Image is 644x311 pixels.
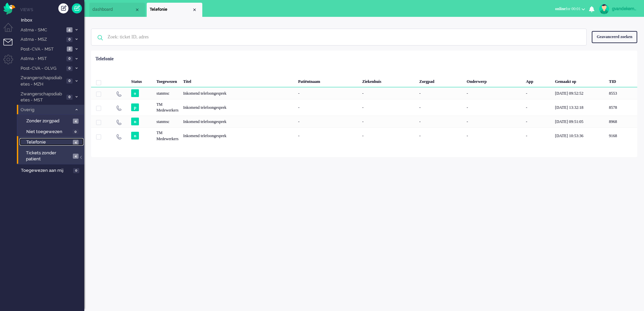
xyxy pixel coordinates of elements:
[73,140,79,145] span: 4
[73,119,79,124] span: 4
[607,99,637,116] div: 8578
[20,91,64,103] span: Zwangerschapsdiabetes - MST
[131,103,139,111] span: p
[360,74,417,87] div: Ziekenhuis
[147,3,202,17] li: View
[66,27,72,32] span: 4
[524,74,553,87] div: App
[607,127,637,144] div: 9168
[73,168,79,173] span: 0
[154,127,181,144] div: TM Medewerkers
[20,128,84,135] a: Niet toegewezen 0
[20,7,84,12] li: Views
[360,127,417,144] div: -
[524,99,553,116] div: -
[417,74,464,87] div: Zorgpad
[116,105,122,111] img: ic_telephone_grey.svg
[21,17,84,24] span: Inbox
[296,127,360,144] div: -
[3,39,19,54] li: Tickets menu
[91,29,109,46] img: ic-search-icon.svg
[135,7,140,12] div: Close tab
[89,3,145,17] li: Dashboard
[296,74,360,87] div: Patiëntnaam
[20,46,65,53] span: Post-CVA - MST
[20,56,64,62] span: Astma - MST
[20,107,72,113] span: Overig
[116,119,122,125] img: ic_telephone_grey.svg
[66,37,72,42] span: 0
[92,7,135,12] span: dashboard
[181,116,296,127] div: Inkomend telefoongesprek
[154,99,181,116] div: TM Medewerkers
[464,99,524,116] div: -
[131,89,139,97] span: o
[464,74,524,87] div: Onderwerp
[360,87,417,99] div: -
[91,116,637,127] div: 8968
[154,116,181,127] div: stanmsc
[131,118,139,125] span: n
[26,129,71,135] span: Niet toegewezen
[192,7,197,12] div: Close tab
[598,4,637,14] a: gvandekempe
[296,116,360,127] div: -
[91,87,637,99] div: 8553
[3,23,19,38] li: Dashboard menu
[3,55,19,70] li: Admin menu
[21,167,71,174] span: Toegewezen aan mij
[360,99,417,116] div: -
[66,56,72,61] span: 0
[95,56,114,62] div: Telefonie
[26,118,71,124] span: Zonder zorgpad
[66,95,72,100] span: 0
[464,127,524,144] div: -
[553,116,607,127] div: [DATE] 09:51:05
[20,36,64,43] span: Astma - MSZ
[417,116,464,127] div: -
[20,75,64,87] span: Zwangerschapsdiabetes - MZH
[524,87,553,99] div: -
[116,134,122,139] img: ic_telephone_grey.svg
[555,6,565,11] span: online
[181,74,296,87] div: Titel
[58,3,68,13] div: Creëer ticket
[551,2,589,17] li: onlinefor 00:01
[20,65,64,72] span: Post-CVA - OLVG
[296,99,360,116] div: -
[26,150,71,162] span: Tickets zonder patient
[3,3,15,14] img: flow_omnibird.svg
[72,3,82,13] a: Quick Ticket
[131,132,139,139] span: n
[20,138,84,146] a: Telefonie 4
[607,74,637,87] div: TID
[524,116,553,127] div: -
[103,29,577,45] input: Zoek: ticket ID, adres
[72,129,79,134] span: 0
[524,127,553,144] div: -
[154,74,181,87] div: Toegewezen
[417,87,464,99] div: -
[154,87,181,99] div: stanmsc
[73,154,79,159] span: 4
[66,79,72,84] span: 0
[551,4,589,14] button: onlinefor 00:01
[181,99,296,116] div: Inkomend telefoongesprek
[91,127,637,144] div: 9168
[129,74,154,87] div: Status
[181,127,296,144] div: Inkomend telefoongesprek
[20,27,64,33] span: Astma - SMC
[464,87,524,99] div: -
[20,166,84,174] a: Toegewezen aan mij 0
[360,116,417,127] div: -
[181,87,296,99] div: Inkomend telefoongesprek
[553,87,607,99] div: [DATE] 09:52:52
[464,116,524,127] div: -
[26,139,71,146] span: Telefonie
[607,116,637,127] div: 8968
[417,99,464,116] div: -
[3,4,15,9] a: Omnidesk
[553,74,607,87] div: Gemaakt op
[296,87,360,99] div: -
[553,127,607,144] div: [DATE] 10:53:36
